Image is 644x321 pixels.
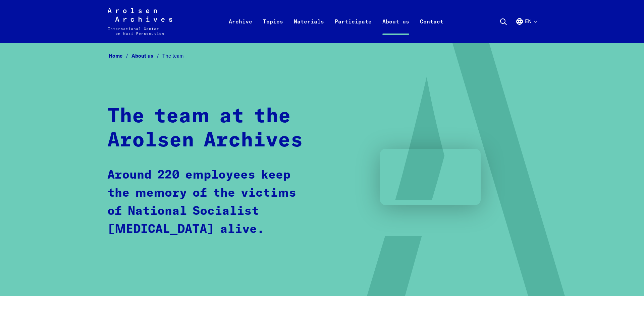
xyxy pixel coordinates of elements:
[107,166,310,239] p: Around 220 employees keep the memory of the victims of National Socialist [MEDICAL_DATA] alive.
[107,51,537,61] nav: Breadcrumb
[288,16,329,43] a: Materials
[223,8,449,35] nav: Primary
[223,16,258,43] a: Archive
[377,16,415,43] a: About us
[131,53,162,59] a: About us
[329,16,377,43] a: Participate
[516,17,537,42] button: English, language selection
[415,16,449,43] a: Contact
[109,53,131,59] a: Home
[258,16,288,43] a: Topics
[162,53,184,59] span: The team
[107,105,310,153] h1: The team at the Arolsen Archives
